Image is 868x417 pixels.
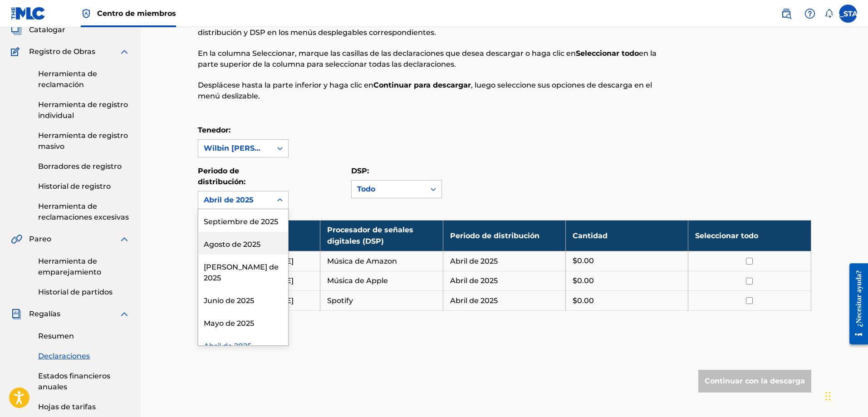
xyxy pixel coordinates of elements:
[119,234,130,245] img: expandir
[824,9,834,18] div: Notificaciones
[38,69,97,89] font: Herramienta de reclamación
[198,49,657,69] font: en la parte superior de la columna para seleccionar todas las declaraciones.
[38,201,130,223] a: Herramienta de reclamaciones excesivas
[204,319,254,328] font: Mayo de 2025
[839,5,857,23] div: Menú de usuario
[38,332,74,340] font: Resumen
[823,373,868,417] iframe: Widget de chat
[204,196,254,204] font: Abril de 2025
[573,231,608,240] font: Cantidad
[38,402,96,411] font: Hojas de tarifas
[327,296,353,305] font: Spotify
[573,296,594,305] font: $0.00
[450,276,498,285] font: Abril de 2025
[205,276,294,285] font: Wilbin [PERSON_NAME]
[327,226,413,245] font: Procesador de señales digitales (DSP)
[450,257,498,265] font: Abril de 2025
[38,352,90,360] font: Declaraciones
[38,181,130,192] a: Historial de registro
[38,100,128,120] font: Herramienta de registro individual
[576,49,639,58] font: Seleccionar todo
[11,46,23,57] img: Registro de Obras
[97,9,176,18] font: Centro de miembros
[119,309,130,319] img: expandir
[205,296,294,305] font: Wilbin [PERSON_NAME]
[38,162,122,171] font: Borradores de registro
[29,309,60,318] font: Regalías
[781,8,792,19] img: buscar
[11,25,22,35] img: Catalogar
[204,217,278,226] font: Septiembre de 2025
[450,231,539,240] font: Periodo de distribución
[38,288,113,296] font: Historial de partidos
[38,182,111,191] font: Historial de registro
[198,167,245,186] font: Periodo de distribución:
[11,25,65,35] a: CatalogarCatalogar
[573,276,594,285] font: $0.00
[357,185,375,193] font: Todo
[204,296,254,305] font: Junio ​​de 2025
[38,130,130,152] a: Herramienta de registro masivo
[29,235,51,243] font: Pareo
[38,202,129,221] font: Herramienta de reclamaciones excesivas
[38,131,128,151] font: Herramienta de registro masivo
[573,256,594,265] font: $0.00
[204,263,279,282] font: [PERSON_NAME] de 2025
[11,309,22,319] img: Regalías
[29,47,95,56] font: Registro de Obras
[843,255,868,353] iframe: Centro de recursos
[804,8,815,19] img: ayuda
[205,257,294,265] font: Wilbin [PERSON_NAME]
[11,234,22,245] img: Pareo
[38,351,130,362] a: Declaraciones
[373,81,471,89] font: Continuar para descargar
[38,287,130,298] a: Historial de partidos
[777,5,795,23] a: Búsqueda pública
[801,5,819,23] div: Ayuda
[38,69,130,90] a: Herramienta de reclamación
[198,81,373,89] font: Desplácese hasta la parte inferior y haga clic en
[29,25,65,34] font: Catalogar
[450,296,498,305] font: Abril de 2025
[38,257,101,276] font: Herramienta de emparejamiento
[38,402,130,412] a: Hojas de tarifas
[327,276,388,285] font: Música de Apple
[351,167,369,175] font: DSP:
[38,331,130,342] a: Resumen
[38,372,110,391] font: Estados financieros anuales
[38,371,130,392] a: Estados financieros anuales
[119,46,130,57] img: expandir
[38,99,130,121] a: Herramienta de registro individual
[38,256,130,278] a: Herramienta de emparejamiento
[825,383,831,410] div: Arrastrar
[198,81,652,100] font: , luego seleccione sus opciones de descarga en el menú deslizable.
[204,240,260,249] font: Agosto de 2025
[198,126,230,134] font: Tenedor:
[198,49,576,58] font: En la columna Seleccionar, marque las casillas de las declaraciones que desea descargar o haga cl...
[38,161,130,172] a: Borradores de registro
[327,257,397,265] font: Música de Amazon
[81,8,92,19] img: Titular de los derechos superior
[204,342,251,350] font: Abril de 2025
[204,144,296,152] font: Wilbin [PERSON_NAME]
[695,231,758,240] font: Seleccionar todo
[11,7,46,20] img: Logotipo del MLC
